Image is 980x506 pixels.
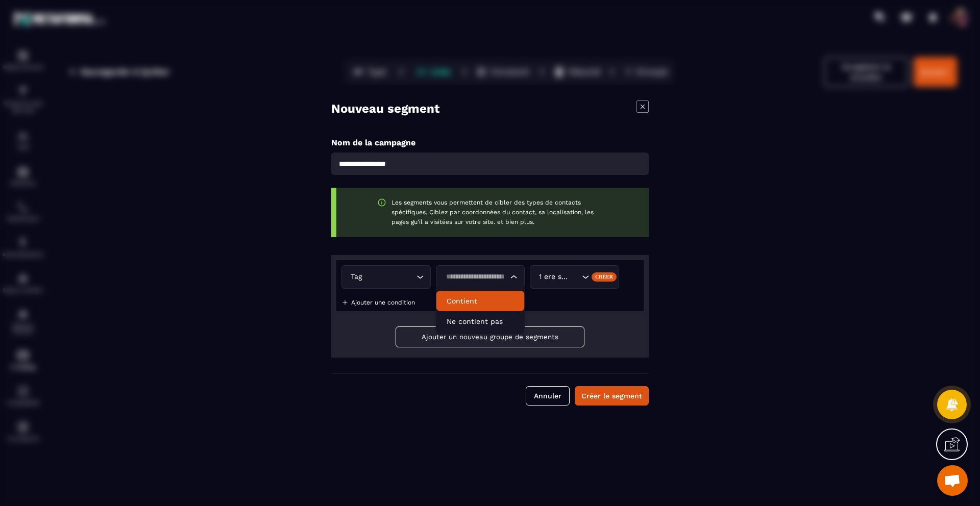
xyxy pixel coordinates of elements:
[530,265,619,289] div: Search for option
[536,271,572,283] span: 1 ere seance
[526,386,570,406] button: Annuler
[331,100,439,117] h4: Nouveau segment
[348,271,364,283] span: Tag
[351,299,415,306] p: Ajouter une condition
[447,316,514,326] p: Ne contient pas
[937,465,968,496] div: Ouvrir le chat
[396,326,584,347] button: Ajouter un nouveau groupe de segments
[592,272,617,282] div: Créer
[391,198,608,227] p: Les segments vous permettent de cibler des types de contacts spécifiques. Ciblez par coordonnées ...
[443,271,508,283] input: Search for option
[364,271,414,283] input: Search for option
[572,271,580,283] input: Search for option
[331,138,649,147] p: Nom de la campagne
[447,296,514,306] p: Contient
[377,198,386,207] img: warning-green.f85f90c2.svg
[341,299,349,306] img: plus
[575,386,649,406] button: Créer le segment
[341,265,431,289] div: Search for option
[436,265,525,289] div: Search for option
